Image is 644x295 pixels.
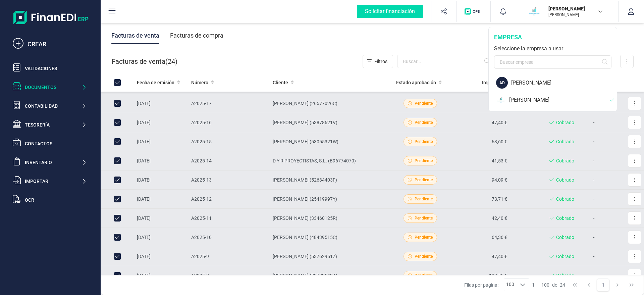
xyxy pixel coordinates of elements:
[509,96,609,104] div: [PERSON_NAME]
[189,266,270,285] td: A2025-8
[583,279,595,291] button: Previous Page
[560,282,565,288] span: 24
[532,282,565,288] div: -
[25,178,82,185] div: Importar
[114,234,121,241] div: Row Unselected 95740594-b22e-4056-b379-4243af60c36a
[524,1,610,22] button: MA[PERSON_NAME][PERSON_NAME]
[363,55,393,68] button: Filtros
[580,272,608,280] p: -
[552,282,557,288] span: de
[450,247,510,266] td: 47,40 €
[270,132,390,151] td: [PERSON_NAME] (53055321W)
[114,177,121,183] div: Row Unselected b57b4a6f-857e-428f-834c-ddf58d6ded9c
[189,170,270,190] td: A2025-13
[134,190,189,209] td: [DATE]
[511,79,617,87] div: [PERSON_NAME]
[450,266,510,285] td: 123,76 €
[25,159,82,166] div: Inventario
[580,157,608,165] p: -
[415,100,433,106] span: Pendiente
[494,33,611,42] div: empresa
[270,113,390,132] td: [PERSON_NAME] (53878621V)
[556,272,574,279] span: Cobrado
[114,272,121,279] div: Row Unselected 5bb92217-6399-4451-a2b1-40ca226e1125
[494,55,611,69] input: Buscar empresa
[580,195,608,203] p: -
[532,282,535,288] span: 1
[415,158,433,164] span: Pendiente
[114,79,121,86] div: All items selected
[556,234,574,241] span: Cobrado
[597,279,609,291] button: Page 1
[482,79,499,86] span: Importe
[450,209,510,228] td: 42,40 €
[25,84,82,91] div: Documentos
[548,12,602,17] p: [PERSON_NAME]
[374,58,387,65] span: Filtros
[465,8,482,15] img: Logo de OPS
[134,170,189,190] td: [DATE]
[270,247,390,266] td: [PERSON_NAME] (53762951Z)
[25,197,87,203] div: OCR
[189,228,270,247] td: A2025-10
[114,157,121,164] div: Row Unselected b325ba7c-deec-45ec-97ef-085cd6bf7f0f
[556,253,574,260] span: Cobrado
[496,94,506,106] img: MA
[450,113,510,132] td: 47,40 €
[397,55,494,68] input: Buscar...
[504,279,516,291] span: 100
[191,79,208,86] span: Número
[134,132,189,151] td: [DATE]
[170,27,223,44] div: Facturas de compra
[396,79,436,86] span: Estado aprobación
[349,1,431,22] button: Solicitar financiación
[625,279,638,291] button: Last Page
[580,118,608,127] p: -
[496,77,508,89] div: AD
[580,252,608,260] p: -
[357,5,423,18] div: Solicitar financiación
[114,119,121,126] div: Row Unselected 1adcbfb4-dd99-48ee-b073-86db494e05d5
[134,94,189,113] td: [DATE]
[134,228,189,247] td: [DATE]
[450,132,510,151] td: 63,60 €
[189,209,270,228] td: A2025-11
[273,79,288,86] span: Cliente
[556,196,574,202] span: Cobrado
[25,103,82,109] div: Contabilidad
[270,228,390,247] td: [PERSON_NAME] (48439515C)
[450,94,510,113] td: 144,35 €
[270,151,390,170] td: D Y R PROYECTISTAS, S.L. (B96774070)
[548,5,602,12] p: [PERSON_NAME]
[189,190,270,209] td: A2025-12
[25,140,87,147] div: Contactos
[611,279,624,291] button: Next Page
[450,228,510,247] td: 64,36 €
[464,279,529,291] div: Filas por página:
[556,119,574,126] span: Cobrado
[450,170,510,190] td: 94,09 €
[415,253,433,259] span: Pendiente
[415,273,433,279] span: Pendiente
[415,139,433,145] span: Pendiente
[270,170,390,190] td: [PERSON_NAME] (52634403F)
[580,176,608,184] p: -
[189,94,270,113] td: A2025-17
[494,45,611,53] div: Seleccione la empresa a usar
[270,209,390,228] td: [PERSON_NAME] (33460125R)
[270,190,390,209] td: [PERSON_NAME] (25419997Y)
[415,196,433,202] span: Pendiente
[556,157,574,164] span: Cobrado
[134,151,189,170] td: [DATE]
[189,151,270,170] td: A2025-14
[112,55,177,68] div: Facturas de venta ( )
[580,233,608,241] p: -
[114,196,121,202] div: Row Unselected c71e80d9-f336-42f9-b17f-ff44e55a9e90
[137,79,174,86] span: Fecha de emisión
[134,266,189,285] td: [DATE]
[189,247,270,266] td: A2025-9
[270,266,390,285] td: [PERSON_NAME] (72783549A)
[527,4,542,19] img: MA
[114,138,121,145] div: Row Unselected 61544481-a8d2-44da-bc72-028efacfb1bb
[168,57,175,66] span: 24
